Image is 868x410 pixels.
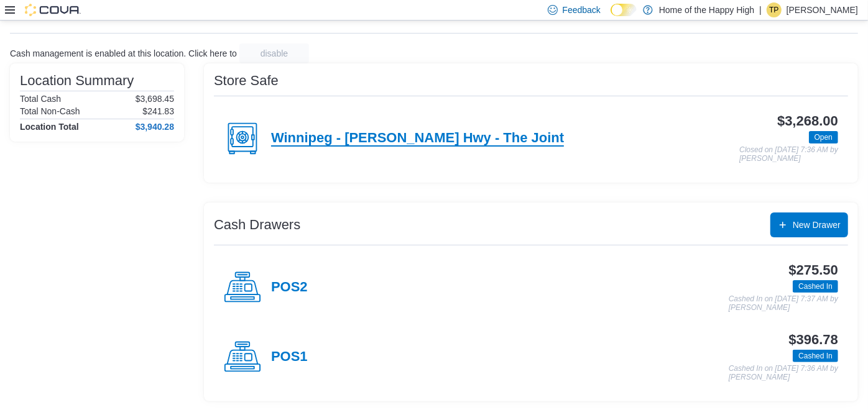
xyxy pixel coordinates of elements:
[20,122,79,132] h4: Location Total
[793,280,838,293] span: Cashed In
[767,2,782,17] div: Tyler Patterson
[25,4,81,16] img: Cova
[659,2,754,17] p: Home of the Happy High
[729,365,838,381] p: Cashed In on [DATE] 7:36 AM by [PERSON_NAME]
[20,106,80,116] h6: Total Non-Cash
[729,295,838,312] p: Cashed In on [DATE] 7:37 AM by [PERSON_NAME]
[271,349,308,365] h4: POS1
[789,332,838,347] h3: $396.78
[793,350,838,362] span: Cashed In
[214,217,300,232] h3: Cash Drawers
[759,2,762,17] p: |
[793,219,841,231] span: New Drawer
[563,4,601,16] span: Feedback
[809,131,838,143] span: Open
[136,94,174,104] p: $3,698.45
[271,130,564,147] h4: Winnipeg - [PERSON_NAME] Hwy - The Joint
[770,212,848,237] button: New Drawer
[271,280,308,296] h4: POS2
[136,122,174,132] h4: $3,940.28
[20,94,61,104] h6: Total Cash
[611,4,637,17] input: Dark Mode
[798,350,833,362] span: Cashed In
[787,2,858,17] p: [PERSON_NAME]
[798,281,833,292] span: Cashed In
[789,263,838,278] h3: $275.50
[739,146,838,163] p: Closed on [DATE] 7:36 AM by [PERSON_NAME]
[815,132,833,143] span: Open
[769,2,778,17] span: TP
[261,47,288,60] span: disable
[142,106,174,116] p: $241.83
[214,73,279,88] h3: Store Safe
[777,114,838,129] h3: $3,268.00
[239,43,309,63] button: disable
[20,73,134,88] h3: Location Summary
[10,48,237,58] p: Cash management is enabled at this location. Click here to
